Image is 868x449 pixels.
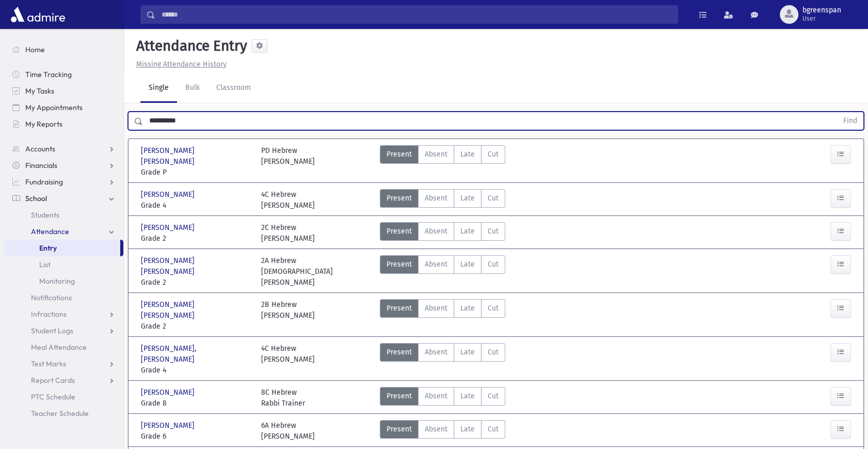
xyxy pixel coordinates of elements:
span: Accounts [25,144,55,153]
span: Present [387,424,412,435]
a: Missing Attendance History [132,60,227,69]
span: Absent [425,424,447,435]
span: Cut [488,391,499,401]
div: AttTypes [380,343,505,376]
span: [PERSON_NAME] [141,222,197,233]
span: Test Marks [31,359,66,368]
a: Monitoring [4,273,123,289]
span: Grade 4 [141,365,251,376]
a: My Tasks [4,83,123,99]
div: 4C Hebrew [PERSON_NAME] [261,189,315,211]
a: Report Cards [4,372,123,389]
span: Present [387,226,412,237]
div: 2A Hebrew [DEMOGRAPHIC_DATA][PERSON_NAME] [261,255,371,288]
div: AttTypes [380,420,505,442]
a: PTC Schedule [4,389,123,405]
span: Cut [488,149,499,160]
span: [PERSON_NAME] [PERSON_NAME] [141,299,251,321]
div: AttTypes [380,222,505,244]
span: Cut [488,193,499,204]
span: Late [460,347,475,358]
span: Late [460,424,475,435]
span: Cut [488,226,499,237]
span: Absent [425,347,447,358]
span: Home [25,45,45,54]
a: School [4,190,123,207]
a: Test Marks [4,355,123,372]
span: Entry [39,243,57,253]
a: Single [140,74,177,103]
a: Attendance [4,223,123,240]
span: Report Cards [31,376,75,385]
a: List [4,256,123,273]
span: Late [460,259,475,270]
a: Students [4,207,123,223]
span: Meal Attendance [31,343,87,352]
span: Student Logs [31,326,73,335]
span: Late [460,303,475,314]
span: Students [31,210,59,220]
span: PTC Schedule [31,392,75,401]
span: Monitoring [39,276,75,286]
span: Infractions [31,309,67,319]
span: Late [460,193,475,204]
div: AttTypes [380,255,505,288]
div: 2C Hebrew [PERSON_NAME] [261,222,315,244]
a: Financials [4,157,123,174]
span: Attendance [31,227,69,236]
span: Cut [488,303,499,314]
div: 8C Hebrew Rabbi Trainer [261,387,305,409]
span: Grade 2 [141,277,251,288]
span: Cut [488,424,499,435]
a: Bulk [177,74,208,103]
a: Teacher Schedule [4,405,123,422]
div: AttTypes [380,145,505,178]
span: Fundraising [25,177,63,187]
a: Meal Attendance [4,339,123,355]
span: [PERSON_NAME] [141,420,197,431]
span: Absent [425,193,447,204]
span: Grade P [141,167,251,178]
span: Time Tracking [25,70,72,79]
h5: Attendance Entry [132,37,247,55]
span: Grade 6 [141,431,251,442]
span: Cut [488,347,499,358]
span: Present [387,391,412,401]
a: Fundraising [4,174,123,190]
div: AttTypes [380,189,505,211]
span: User [802,14,841,23]
span: Notifications [31,293,72,302]
div: AttTypes [380,387,505,409]
div: PD Hebrew [PERSON_NAME] [261,145,315,178]
a: Classroom [208,74,259,103]
a: Notifications [4,289,123,306]
div: 2B Hebrew [PERSON_NAME] [261,299,315,332]
span: Grade 2 [141,321,251,332]
span: Late [460,391,475,401]
a: Infractions [4,306,123,322]
span: Present [387,347,412,358]
div: 4C Hebrew [PERSON_NAME] [261,343,315,376]
span: Present [387,149,412,160]
span: Grade 4 [141,200,251,211]
span: [PERSON_NAME] [141,387,197,398]
span: Absent [425,226,447,237]
span: Grade 2 [141,233,251,244]
u: Missing Attendance History [136,60,227,69]
span: Absent [425,259,447,270]
img: AdmirePro [8,4,68,25]
a: My Reports [4,116,123,132]
a: Student Logs [4,322,123,339]
input: Search [155,5,678,24]
span: School [25,194,47,203]
span: Late [460,149,475,160]
span: Present [387,193,412,204]
span: bgreenspan [802,6,841,14]
a: Time Tracking [4,66,123,83]
span: Financials [25,161,57,170]
span: Absent [425,149,447,160]
span: [PERSON_NAME] [PERSON_NAME] [141,255,251,277]
span: [PERSON_NAME], [PERSON_NAME] [141,343,251,365]
button: Find [837,112,863,130]
span: [PERSON_NAME] [141,189,197,200]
